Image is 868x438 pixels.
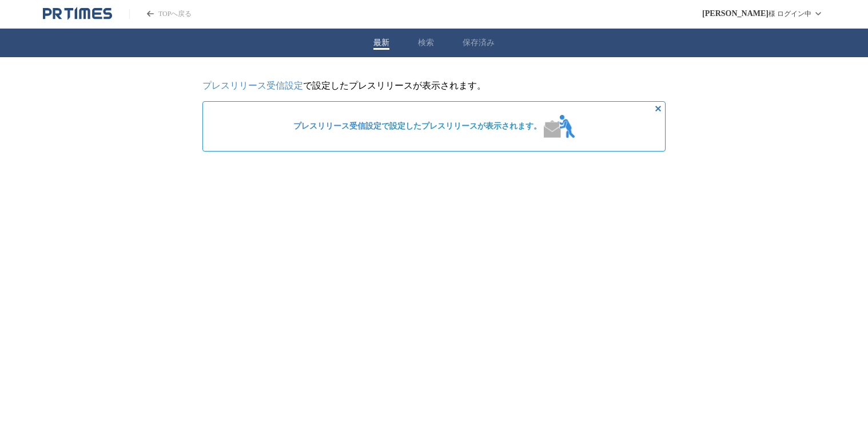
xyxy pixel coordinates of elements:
button: 保存済み [463,38,495,48]
button: 検索 [418,38,434,48]
a: プレスリリース受信設定 [293,122,381,130]
span: [PERSON_NAME] [702,9,769,18]
a: PR TIMESのトップページはこちら [129,9,192,19]
button: 非表示にする [651,102,665,116]
button: 最新 [373,38,389,48]
a: PR TIMESのトップページはこちら [43,7,112,21]
p: で設定したプレスリリースが表示されます。 [202,80,666,92]
span: で設定したプレスリリースが表示されます。 [293,121,541,132]
a: プレスリリース受信設定 [202,81,303,90]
